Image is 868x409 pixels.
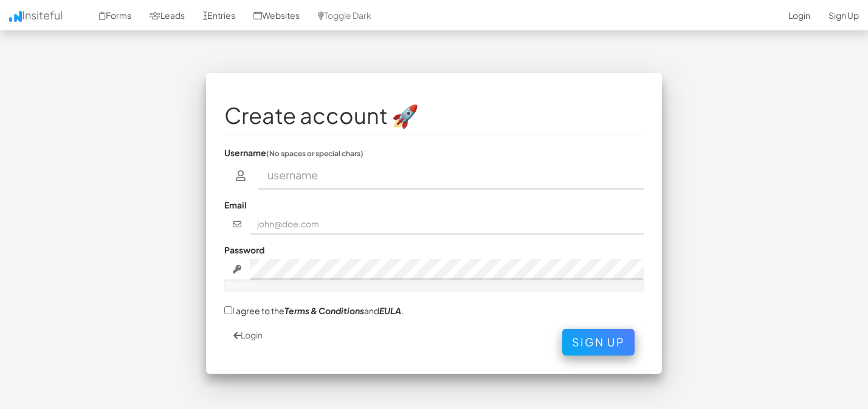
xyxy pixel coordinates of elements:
[224,199,247,211] label: Email
[266,149,363,158] small: (No spaces or special chars)
[224,103,644,128] h1: Create account 🚀
[224,244,264,256] label: Password
[562,329,635,356] button: Sign Up
[224,146,363,159] label: Username
[250,214,644,235] input: john@doe.com
[224,304,404,317] label: I agree to the and .
[9,11,22,22] img: icon.png
[284,305,364,316] a: Terms & Conditions
[233,329,263,340] a: Login
[258,162,644,190] input: username
[379,305,401,316] a: EULA
[224,306,232,314] input: I agree to theTerms & ConditionsandEULA.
